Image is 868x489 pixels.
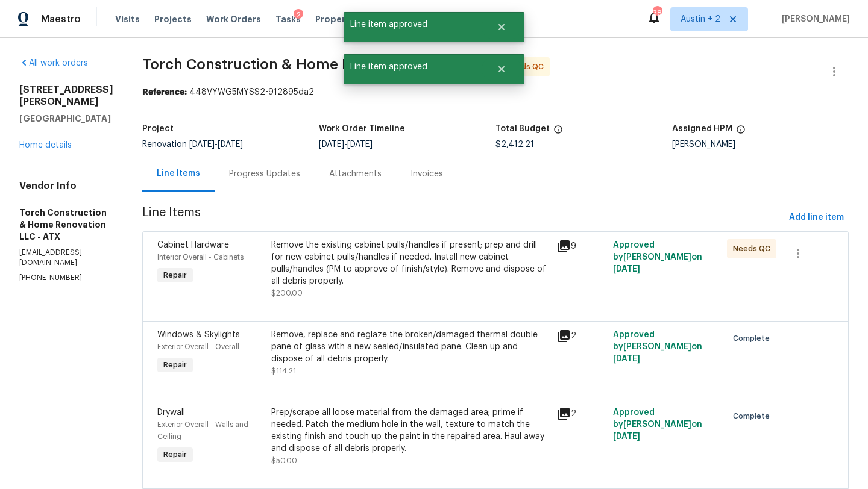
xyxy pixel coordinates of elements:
span: Complete [733,410,775,422]
span: Add line item [789,210,844,225]
div: Remove, replace and reglaze the broken/damaged thermal double pane of glass with a new sealed/ins... [271,329,549,365]
h5: Assigned HPM [672,125,732,133]
span: Exterior Overall - Walls and Ceiling [157,421,248,440]
div: 2 [556,406,606,421]
button: Close [482,15,521,39]
span: [PERSON_NAME] [777,13,850,25]
span: Cabinet Hardware [157,241,229,249]
div: Remove the existing cabinet pulls/handles if present; prep and drill for new cabinet pulls/handle... [271,239,549,287]
span: Repair [159,359,192,371]
h2: [STREET_ADDRESS][PERSON_NAME] [19,84,113,108]
h5: Work Order Timeline [319,125,405,133]
div: 448VYWG5MYSS2-912895da2 [142,86,849,98]
b: Reference: [142,88,187,96]
span: $50.00 [271,457,297,464]
span: Needs QC [733,243,775,255]
div: 9 [556,239,606,254]
span: Properties [315,13,362,25]
h5: Total Budget [495,125,550,133]
span: [DATE] [613,265,640,273]
span: Renovation [142,140,243,149]
span: $2,412.21 [495,140,534,149]
span: Austin + 2 [681,13,720,25]
h5: Project [142,125,174,133]
button: Close [482,57,521,81]
a: All work orders [19,59,88,67]
div: Attachments [329,168,382,180]
div: 2 [556,329,606,343]
span: Work Orders [206,13,261,25]
span: The total cost of line items that have been proposed by Opendoor. This sum includes line items th... [553,125,563,140]
span: [DATE] [347,140,373,149]
span: Torch Construction & Home Renovation LLC - ATX [142,57,491,72]
span: Tasks [275,15,301,23]
span: Maestro [41,13,81,25]
h5: Torch Construction & Home Renovation LLC - ATX [19,207,113,243]
span: Approved by [PERSON_NAME] on [613,241,702,273]
h5: [GEOGRAPHIC_DATA] [19,113,113,125]
span: Line item approved [344,54,482,79]
p: [EMAIL_ADDRESS][DOMAIN_NAME] [19,248,113,268]
span: [DATE] [189,140,215,149]
span: Complete [733,332,775,344]
h4: Vendor Info [19,180,113,192]
span: Visits [115,13,140,25]
span: Repair [159,449,192,461]
a: Home details [19,141,72,149]
span: Repair [159,269,192,281]
span: Interior Overall - Cabinets [157,254,244,261]
span: Drywall [157,408,185,417]
div: Invoices [410,168,443,180]
span: - [319,140,373,149]
span: [DATE] [613,432,640,441]
span: The hpm assigned to this work order. [736,125,746,140]
span: $114.21 [271,367,296,375]
div: 2 [294,9,303,21]
span: Approved by [PERSON_NAME] on [613,331,702,363]
span: Windows & Skylights [157,331,240,339]
span: Projects [154,13,192,25]
div: Progress Updates [229,168,300,180]
span: Approved by [PERSON_NAME] on [613,408,702,441]
span: [DATE] [613,355,640,363]
div: Line Items [157,167,200,179]
span: Line item approved [344,12,482,37]
span: - [189,140,243,149]
div: 38 [653,7,661,19]
span: Line Items [142,207,784,229]
span: [DATE] [218,140,243,149]
span: Exterior Overall - Overall [157,343,239,350]
p: [PHONE_NUMBER] [19,273,113,283]
span: Needs QC [506,61,549,73]
div: Prep/scrape all loose material from the damaged area; prime if needed. Patch the medium hole in t... [271,406,549,455]
div: [PERSON_NAME] [672,140,849,149]
span: [DATE] [319,140,344,149]
button: Add line item [784,207,849,229]
span: $200.00 [271,290,303,297]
